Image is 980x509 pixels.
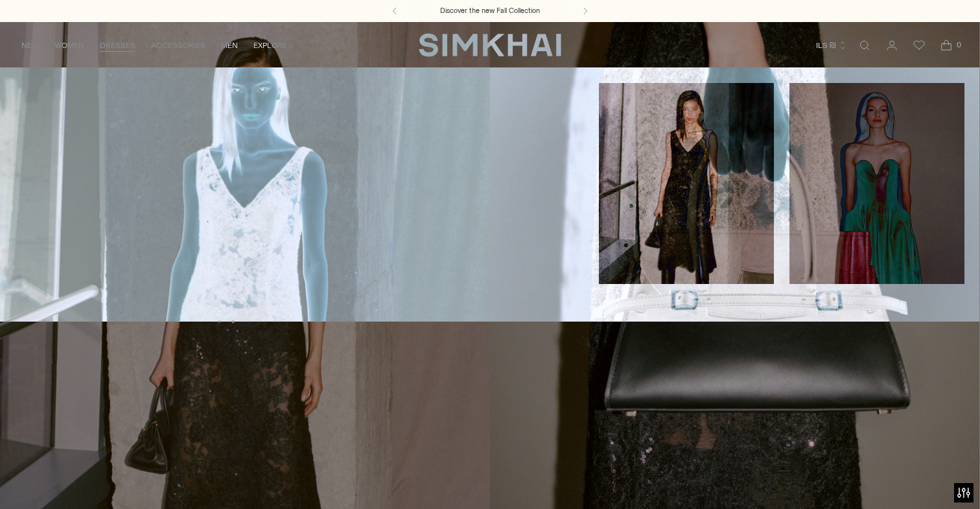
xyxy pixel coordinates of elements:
[151,31,205,60] a: ACCESSORIES
[440,6,540,16] a: Discover the new Fall Collection
[879,32,905,58] a: Go to the account page
[253,31,287,60] a: EXPLORE
[953,39,964,51] span: 0
[933,32,959,58] a: Open cart modal
[852,32,878,58] a: Open search modal
[100,31,135,60] a: DRESSES
[419,32,561,58] a: SIMKHAI
[816,31,847,60] button: ILS ₪
[54,31,84,60] a: WOMEN
[21,31,39,60] a: NEW
[221,31,238,60] a: MEN
[906,32,932,58] a: Wishlist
